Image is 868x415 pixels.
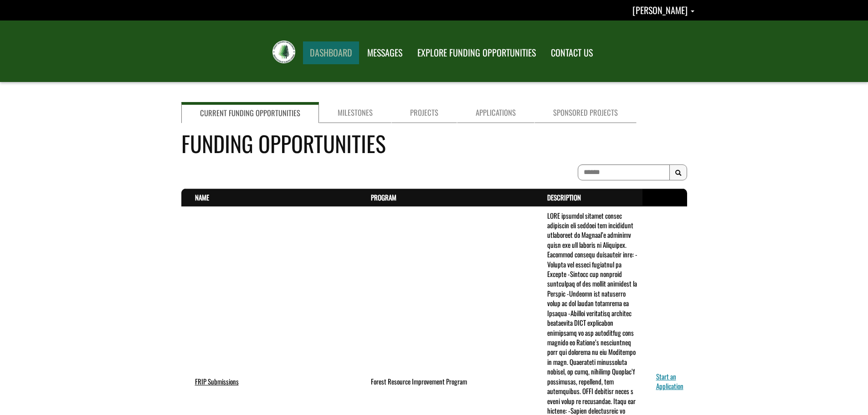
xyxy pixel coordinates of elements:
a: Description [547,192,581,202]
a: FRIP Submissions [195,376,239,386]
nav: Main Navigation [302,39,600,64]
a: Projects [391,102,457,123]
a: DASHBOARD [303,41,359,64]
a: CONTACT US [544,41,600,64]
a: Milestones [319,102,391,123]
button: Search Results [669,164,687,181]
a: EXPLORE FUNDING OPPORTUNITIES [411,41,543,64]
input: To search on partial text, use the asterisk (*) wildcard character. [578,164,670,180]
a: Name [195,192,209,202]
a: Sue Welke [632,3,694,17]
a: Applications [457,102,534,123]
span: [PERSON_NAME] [632,3,688,17]
img: FRIAA Submissions Portal [272,41,295,63]
a: Current Funding Opportunities [181,102,319,123]
a: Sponsored Projects [534,102,637,123]
h4: Funding Opportunities [181,127,687,159]
a: Program [371,192,396,202]
a: Start an Application [656,371,683,391]
a: MESSAGES [360,41,409,64]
